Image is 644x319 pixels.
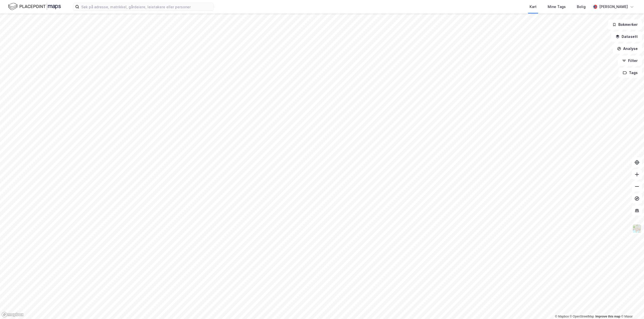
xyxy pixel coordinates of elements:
[599,4,628,10] div: [PERSON_NAME]
[570,315,594,318] a: OpenStreetMap
[555,315,569,318] a: Mapbox
[530,4,537,10] div: Kart
[595,315,620,318] a: Improve this map
[2,312,24,317] a: Mapbox homepage
[8,2,61,11] img: logo.f888ab2527a4732fd821a326f86c7f29.svg
[619,295,644,319] div: Kontrollprogram for chat
[79,3,214,11] input: Søk på adresse, matrikkel, gårdeiere, leietakere eller personer
[619,295,644,319] iframe: Chat Widget
[608,20,642,30] button: Bokmerker
[613,44,642,54] button: Analyse
[632,224,642,233] img: Z
[548,4,566,10] div: Mine Tags
[577,4,586,10] div: Bolig
[619,68,642,78] button: Tags
[618,56,642,66] button: Filter
[611,32,642,42] button: Datasett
